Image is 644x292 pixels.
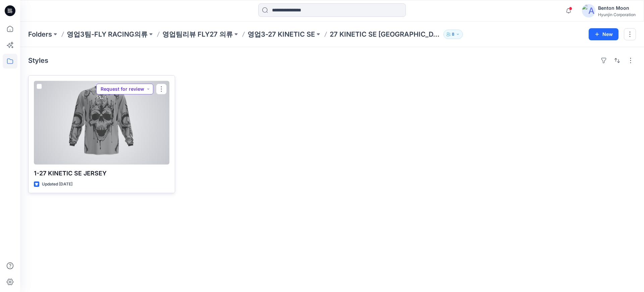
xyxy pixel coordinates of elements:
a: 영업3-27 KINETIC SE [248,30,315,39]
p: Updated [DATE] [42,181,72,188]
div: Benton Moon [598,4,636,12]
button: 8 [443,30,463,39]
h4: Styles [28,56,48,65]
p: 1-27 KINETIC SE JERSEY [34,169,169,178]
a: 영업3팀-FLY RACING의류 [67,30,148,39]
a: Folders [28,30,52,39]
img: avatar [582,4,595,17]
a: 1-27 KINETIC SE JERSEY [34,81,169,165]
p: 27 KINETIC SE [GEOGRAPHIC_DATA] [330,30,441,39]
a: 영업팀리뷰 FLY27 의류 [162,30,233,39]
p: 8 [452,31,454,38]
button: New [589,28,619,40]
div: Hyunjin Corporation [598,12,636,17]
